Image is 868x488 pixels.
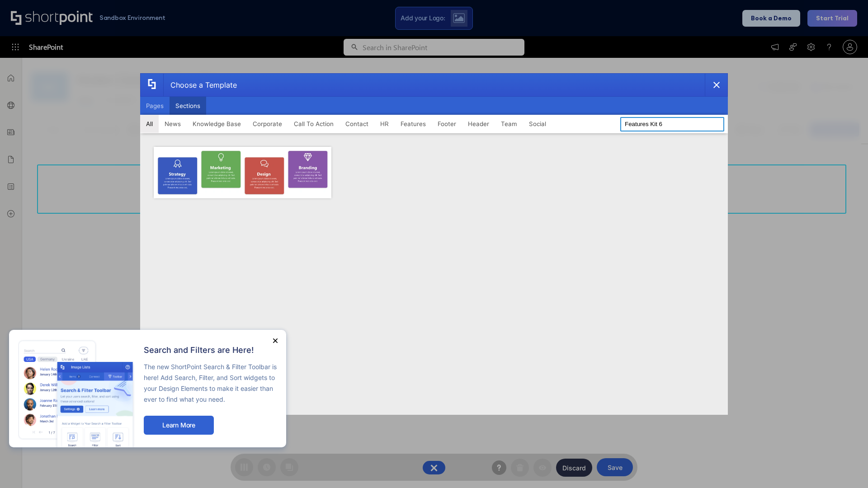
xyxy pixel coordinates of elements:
[140,97,170,115] button: Pages
[523,115,552,133] button: Social
[395,115,432,133] button: Features
[144,346,277,355] h2: Search and Filters are Here!
[823,445,868,488] iframe: Chat Widget
[140,115,159,133] button: All
[144,416,214,435] button: Learn More
[247,115,288,133] button: Corporate
[495,115,523,133] button: Team
[144,361,277,405] p: The new ShortPoint Search & Filter Toolbar is here! Add Search, Filter, and Sort widgets to your ...
[462,115,495,133] button: Header
[340,115,374,133] button: Contact
[288,115,340,133] button: Call To Action
[432,115,462,133] button: Footer
[374,115,395,133] button: HR
[159,115,187,133] button: News
[620,117,724,131] input: Search
[18,339,135,447] img: new feature image
[140,73,728,415] div: template selector
[163,74,237,96] div: Choose a Template
[187,115,247,133] button: Knowledge Base
[170,97,206,115] button: Sections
